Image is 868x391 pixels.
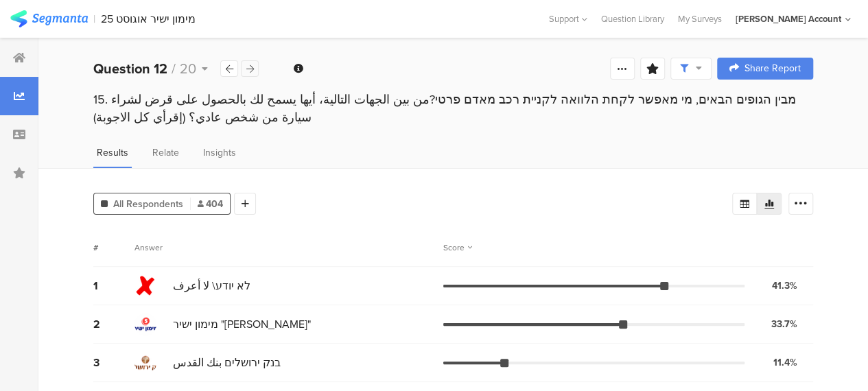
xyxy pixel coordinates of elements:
span: All Respondents [113,197,183,211]
span: Share Report [744,64,801,73]
div: מימון ישיר אוגוסט 25 [101,12,196,25]
span: לא יודע\ لا أعرف [173,278,250,294]
div: Support [549,8,587,29]
div: Score [443,241,472,254]
span: / [172,58,176,79]
img: segmanta logo [10,10,88,27]
div: | [93,11,95,27]
div: 33.7% [771,317,797,331]
span: מימון ישיר "[PERSON_NAME]" [173,316,311,332]
span: בנק ירושלים بنك القدس [173,355,281,370]
div: [PERSON_NAME] Account [736,12,841,25]
span: 20 [180,58,196,79]
img: d3718dnoaommpf.cloudfront.net%2Fitem%2F664ba32996c60b850719.png [134,352,156,374]
img: d3718dnoaommpf.cloudfront.net%2Fitem%2F94db8e206e18522045bf.png [134,313,156,335]
div: 11.4% [773,355,797,370]
span: Relate [152,145,179,160]
b: Question 12 [93,58,167,79]
a: My Surveys [671,12,729,25]
div: Answer [134,241,163,254]
div: # [93,241,134,254]
div: 15. מבין הגופים הבאים, מי מאפשר לקחת הלוואה לקניית רכב מאדם פרטי?من بين الجهات التالية، أيها يسمح... [93,91,813,126]
span: 404 [198,197,223,211]
div: 1 [93,278,134,294]
img: d3718dnoaommpf.cloudfront.net%2Fitem%2Fac56fe7126f634f65ae3.png [134,275,156,297]
div: 41.3% [772,279,797,293]
a: Question Library [594,12,671,25]
div: 3 [93,355,134,370]
span: Insights [203,145,236,160]
div: 2 [93,316,134,332]
span: Results [97,145,128,160]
